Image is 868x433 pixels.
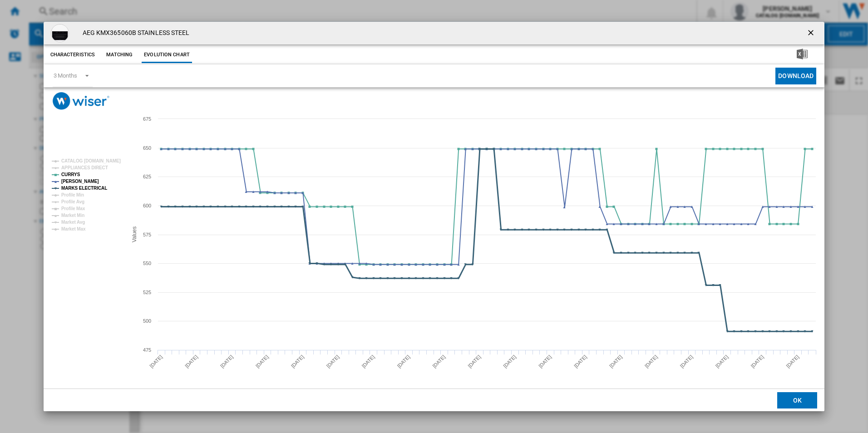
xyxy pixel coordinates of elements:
[53,92,109,110] img: logo_wiser_300x94.png
[803,24,821,42] button: getI18NText('BUTTONS.CLOSE_DIALOG')
[61,199,84,204] tspan: Profile Avg
[61,192,84,197] tspan: Profile Min
[777,392,817,408] button: OK
[143,203,151,208] tspan: 600
[143,290,151,295] tspan: 525
[255,354,270,369] tspan: [DATE]
[714,354,729,369] tspan: [DATE]
[78,29,190,38] h4: AEG KMX365060B STAINLESS STEEL
[148,354,163,369] tspan: [DATE]
[143,116,151,122] tspan: 675
[54,72,77,79] div: 3 Months
[775,68,816,84] button: Download
[806,28,817,39] ng-md-icon: getI18NText('BUTTONS.CLOSE_DIALOG')
[502,354,517,369] tspan: [DATE]
[785,354,800,369] tspan: [DATE]
[538,354,552,369] tspan: [DATE]
[131,226,138,242] tspan: Values
[61,179,99,184] tspan: [PERSON_NAME]
[325,354,340,369] tspan: [DATE]
[143,232,151,237] tspan: 575
[143,318,151,324] tspan: 500
[44,22,825,412] md-dialog: Product popup
[431,354,446,369] tspan: [DATE]
[219,354,234,369] tspan: [DATE]
[360,354,375,369] tspan: [DATE]
[290,354,305,369] tspan: [DATE]
[61,172,80,177] tspan: CURRYS
[573,354,588,369] tspan: [DATE]
[797,49,808,59] img: excel-24x24.png
[48,47,98,63] button: Characteristics
[61,226,86,231] tspan: Market Max
[184,354,199,369] tspan: [DATE]
[51,24,69,42] img: 111870042
[608,354,623,369] tspan: [DATE]
[143,347,151,353] tspan: 475
[143,174,151,179] tspan: 625
[61,186,107,191] tspan: MARKS ELECTRICAL
[143,145,151,151] tspan: 650
[142,47,192,63] button: Evolution chart
[679,354,694,369] tspan: [DATE]
[643,354,658,369] tspan: [DATE]
[61,165,108,170] tspan: APPLIANCES DIRECT
[61,213,84,218] tspan: Market Min
[467,354,482,369] tspan: [DATE]
[99,47,139,63] button: Matching
[143,261,151,266] tspan: 550
[61,158,121,163] tspan: CATALOG [DOMAIN_NAME]
[396,354,411,369] tspan: [DATE]
[750,354,764,369] tspan: [DATE]
[782,47,822,63] button: Download in Excel
[61,220,85,225] tspan: Market Avg
[61,206,85,211] tspan: Profile Max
